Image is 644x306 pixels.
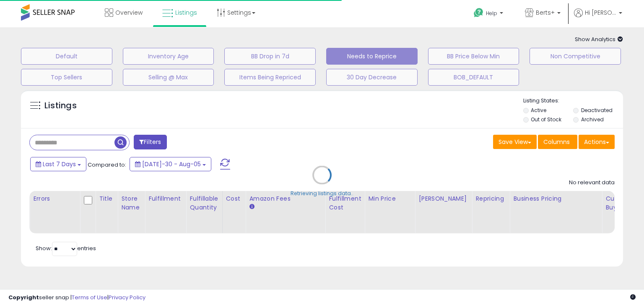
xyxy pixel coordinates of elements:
button: BB Drop in 7d [224,48,316,65]
a: Hi [PERSON_NAME] [574,8,622,27]
button: Top Sellers [21,69,112,86]
a: Privacy Policy [109,293,145,301]
button: Inventory Age [123,48,214,65]
div: seller snap | | [8,294,145,302]
button: Default [21,48,112,65]
i: Get Help [473,8,484,18]
button: Selling @ Max [123,69,214,86]
div: Retrieving listings data.. [291,190,353,197]
a: Help [467,1,512,27]
button: Needs to Reprice [326,48,418,65]
button: Non Competitive [530,48,621,65]
button: 30 Day Decrease [326,69,418,86]
button: BB Price Below Min [428,48,519,65]
button: BOB_DEFAULT [428,69,519,86]
span: Hi [PERSON_NAME] [585,8,616,17]
span: Listings [175,8,197,17]
span: Help [486,10,497,17]
span: Berts+ [536,8,555,17]
button: Items Being Repriced [224,69,316,86]
span: Show Analytics [575,35,623,43]
span: Overview [115,8,143,17]
a: Terms of Use [72,293,107,301]
strong: Copyright [8,293,39,301]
